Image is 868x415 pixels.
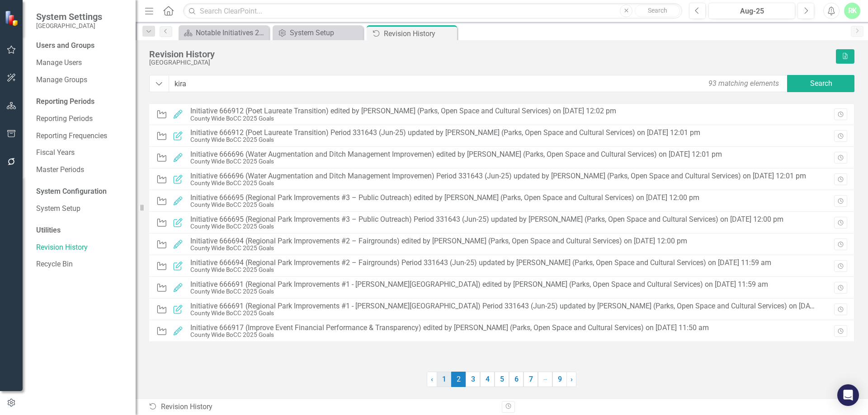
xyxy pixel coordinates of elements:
[384,28,455,39] div: Revision History
[149,49,831,59] div: Revision History
[290,27,361,38] div: System Setup
[36,58,127,68] a: Manage Users
[190,310,818,317] div: County Wide BoCC 2025 Goals
[149,59,831,66] div: [GEOGRAPHIC_DATA]
[36,187,127,197] div: System Configuration
[190,331,709,338] div: County Wide BoCC 2025 Goals
[712,6,792,17] div: Aug-25
[466,372,480,387] a: 3
[451,372,466,387] span: 2
[787,75,855,92] button: Search
[36,148,127,158] a: Fiscal Years
[635,5,680,17] button: Search
[190,280,768,289] div: Initiative 666691 (Regional Park Improvements #1 - [PERSON_NAME][GEOGRAPHIC_DATA]) edited by [PER...
[552,372,567,387] a: 9
[36,259,127,270] a: Recycle Bin
[36,114,127,124] a: Reporting Periods
[196,27,267,38] div: Notable Initiatives 2023 Report
[190,172,806,180] div: Initiative 666696 (Water Augmentation and Ditch Management Improvemen) Period 331643 (Jun-25) upd...
[36,225,127,236] div: Utilities
[480,372,495,387] a: 4
[36,204,127,214] a: System Setup
[190,158,722,165] div: County Wide BoCC 2025 Goals
[190,194,699,202] div: Initiative 666695 (Regional Park Improvements #3 – Public Outreach) edited by [PERSON_NAME] (Park...
[648,7,667,14] span: Search
[706,76,781,91] div: 93 matching elements
[190,223,783,230] div: County Wide BoCC 2025 Goals
[509,372,524,387] a: 6
[36,41,127,51] div: Users and Groups
[495,372,509,387] a: 5
[190,107,616,115] div: Initiative 666912 (Poet Laureate Transition) edited by [PERSON_NAME] (Parks, Open Space and Cultu...
[36,242,127,253] a: Revision History
[190,288,768,295] div: County Wide BoCC 2025 Goals
[190,129,700,137] div: Initiative 666912 (Poet Laureate Transition) Period 331643 (Jun-25) updated by [PERSON_NAME] (Par...
[190,136,700,143] div: County Wide BoCC 2025 Goals
[5,10,20,26] img: ClearPoint Strategy
[148,402,495,412] div: Revision History
[190,259,771,267] div: Initiative 666694 (Regional Park Improvements #2 – Fairgrounds) Period 331643 (Jun-25) updated by...
[524,372,538,387] a: 7
[36,11,102,22] span: System Settings
[571,375,573,383] span: ›
[708,3,795,19] button: Aug-25
[190,180,806,187] div: County Wide BoCC 2025 Goals
[36,131,127,141] a: Reporting Frequencies
[183,3,682,19] input: Search ClearPoint...
[36,22,102,29] small: [GEOGRAPHIC_DATA]
[837,384,859,406] div: Open Intercom Messenger
[181,27,267,38] a: Notable Initiatives 2023 Report
[844,3,860,19] button: RK
[190,245,687,252] div: County Wide BoCC 2025 Goals
[275,27,361,38] a: System Setup
[190,302,818,310] div: Initiative 666691 (Regional Park Improvements #1 - [PERSON_NAME][GEOGRAPHIC_DATA]) Period 331643 ...
[190,324,709,332] div: Initiative 666917 (Improve Event Financial Performance & Transparency) edited by [PERSON_NAME] (P...
[36,165,127,175] a: Master Periods
[190,266,771,273] div: County Wide BoCC 2025 Goals
[190,201,699,208] div: County Wide BoCC 2025 Goals
[431,375,433,383] span: ‹
[36,75,127,85] a: Manage Groups
[190,150,722,159] div: Initiative 666696 (Water Augmentation and Ditch Management Improvemen) edited by [PERSON_NAME] (P...
[190,115,616,122] div: County Wide BoCC 2025 Goals
[36,97,127,107] div: Reporting Periods
[437,372,451,387] a: 1
[169,75,788,92] input: Search Revision History...
[190,237,687,245] div: Initiative 666694 (Regional Park Improvements #2 – Fairgrounds) edited by [PERSON_NAME] (Parks, O...
[190,215,783,224] div: Initiative 666695 (Regional Park Improvements #3 – Public Outreach) Period 331643 (Jun-25) update...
